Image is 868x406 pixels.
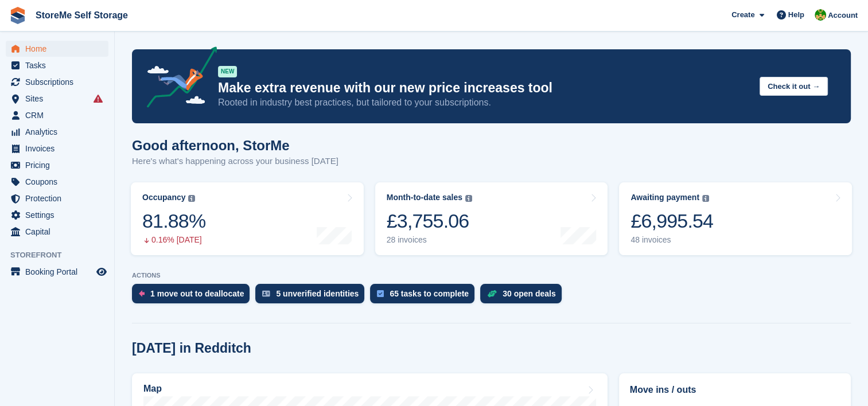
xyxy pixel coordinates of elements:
[6,224,108,240] a: menu
[760,77,828,96] button: Check it out →
[788,9,804,21] span: Help
[387,235,472,245] div: 28 invoices
[132,272,851,279] p: ACTIONS
[218,80,750,96] p: Make extra revenue with our new price increases tool
[143,384,162,394] h2: Map
[6,74,108,90] a: menu
[815,9,826,21] img: StorMe
[6,157,108,173] a: menu
[487,290,497,298] img: deal-1b604bf984904fb50ccaf53a9ad4b4a5d6e5aea283cecdc64d6e3604feb123c2.svg
[25,190,94,206] span: Protection
[6,140,108,157] a: menu
[262,290,270,297] img: verify_identity-adf6edd0f0f0b5bbfe63781bf79b02c33cf7c696d77639b501bdc392416b5a36.svg
[94,94,103,103] i: Smart entry sync failures have occurred
[9,7,26,24] img: stora-icon-8386f47178a22dfd0bd8f6a31ec36ba5ce8667c1dd55bd0f319d3a0aa187defe.svg
[465,195,472,202] img: icon-info-grey-7440780725fd019a000dd9b08b2336e03edf1995a4989e88bcd33f0948082b44.svg
[255,284,370,309] a: 5 unverified identities
[25,91,94,107] span: Sites
[25,264,94,280] span: Booking Portal
[142,235,205,245] div: 0.16% [DATE]
[10,249,114,261] span: Storefront
[702,195,709,202] img: icon-info-grey-7440780725fd019a000dd9b08b2336e03edf1995a4989e88bcd33f0948082b44.svg
[731,9,754,21] span: Create
[630,193,699,202] div: Awaiting payment
[6,264,108,280] a: menu
[25,124,94,140] span: Analytics
[630,383,840,397] h2: Move ins / outs
[503,289,556,298] div: 30 open deals
[131,182,364,255] a: Occupancy 81.88% 0.16% [DATE]
[25,174,94,190] span: Coupons
[25,107,94,123] span: CRM
[132,284,255,309] a: 1 move out to deallocate
[132,138,338,153] h1: Good afternoon, StorMe
[31,6,133,25] a: StoreMe Self Storage
[390,289,469,298] div: 65 tasks to complete
[387,209,472,233] div: £3,755.06
[828,10,858,21] span: Account
[95,265,108,279] a: Preview store
[25,224,94,240] span: Capital
[132,155,338,168] p: Here's what's happening across your business [DATE]
[188,195,195,202] img: icon-info-grey-7440780725fd019a000dd9b08b2336e03edf1995a4989e88bcd33f0948082b44.svg
[142,209,205,233] div: 81.88%
[6,41,108,57] a: menu
[25,57,94,73] span: Tasks
[375,182,608,255] a: Month-to-date sales £3,755.06 28 invoices
[630,209,713,233] div: £6,995.54
[25,140,94,157] span: Invoices
[25,41,94,57] span: Home
[25,74,94,90] span: Subscriptions
[619,182,852,255] a: Awaiting payment £6,995.54 48 invoices
[142,193,185,202] div: Occupancy
[25,207,94,223] span: Settings
[218,66,237,77] div: NEW
[630,235,713,245] div: 48 invoices
[218,96,750,109] p: Rooted in industry best practices, but tailored to your subscriptions.
[137,46,217,112] img: price-adjustments-announcement-icon-8257ccfd72463d97f412b2fc003d46551f7dbcb40ab6d574587a9cd5c0d94...
[6,57,108,73] a: menu
[387,193,462,202] div: Month-to-date sales
[6,107,108,123] a: menu
[6,124,108,140] a: menu
[6,190,108,206] a: menu
[276,289,359,298] div: 5 unverified identities
[150,289,244,298] div: 1 move out to deallocate
[480,284,567,309] a: 30 open deals
[132,341,251,356] h2: [DATE] in Redditch
[6,91,108,107] a: menu
[139,290,145,297] img: move_outs_to_deallocate_icon-f764333ba52eb49d3ac5e1228854f67142a1ed5810a6f6cc68b1a99e826820c5.svg
[6,174,108,190] a: menu
[25,157,94,173] span: Pricing
[370,284,480,309] a: 65 tasks to complete
[377,290,384,297] img: task-75834270c22a3079a89374b754ae025e5fb1db73e45f91037f5363f120a921f8.svg
[6,207,108,223] a: menu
